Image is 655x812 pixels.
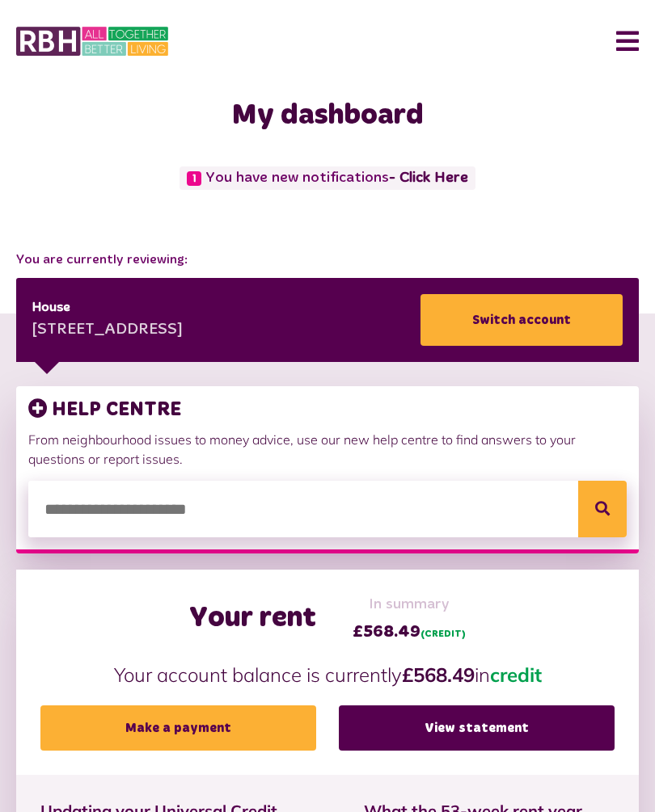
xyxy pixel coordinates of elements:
[16,250,639,270] span: You are currently reviewing:
[490,663,542,687] span: credit
[32,298,183,318] div: House
[16,24,168,58] img: MyRBH
[187,171,201,186] span: 1
[28,398,627,422] h3: HELP CENTRE
[389,170,468,185] a: - Click Here
[353,594,466,616] span: In summary
[420,629,466,639] span: (CREDIT)
[40,705,316,751] a: Make a payment
[353,620,466,644] span: £568.49
[339,705,615,751] a: View statement
[420,294,623,346] a: Switch account
[32,318,183,343] div: [STREET_ADDRESS]
[402,663,475,687] strong: £568.49
[189,601,316,636] h2: Your rent
[28,430,627,469] p: From neighbourhood issues to money advice, use our new help centre to find answers to your questi...
[40,660,615,689] p: Your account balance is currently in
[180,166,475,190] span: You have new notifications
[16,99,639,133] h1: My dashboard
